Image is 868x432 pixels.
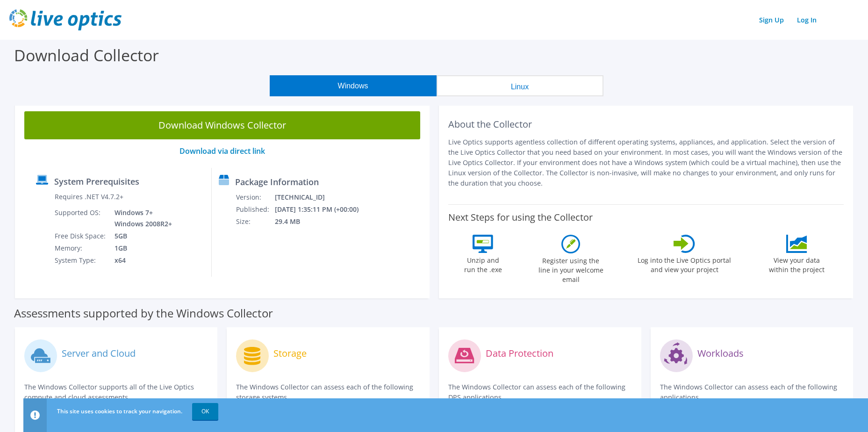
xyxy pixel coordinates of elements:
[763,253,830,274] label: View your data within the project
[57,407,182,415] span: This site uses cookies to track your navigation.
[660,382,844,403] p: The Windows Collector can assess each of the following applications.
[448,212,593,223] label: Next Steps for using the Collector
[236,216,274,228] td: Size:
[9,9,122,30] img: live_optics_svg.svg
[461,253,504,274] label: Unzip and run the .exe
[486,349,553,358] label: Data Protection
[108,207,174,230] td: Windows 7+ Windows 2008R2+
[24,382,208,403] p: The Windows Collector supports all of the Live Optics compute and cloud assessments.
[192,403,218,420] a: OK
[235,177,319,187] label: Package Information
[273,349,307,358] label: Storage
[270,75,437,96] button: Windows
[236,203,274,216] td: Published:
[108,254,174,266] td: x64
[236,191,274,203] td: Version:
[448,382,632,403] p: The Windows Collector can assess each of the following DPS applications.
[54,230,108,242] td: Free Disk Space:
[54,177,139,186] label: System Prerequisites
[536,253,606,284] label: Register using the line in your welcome email
[108,242,174,254] td: 1GB
[108,230,174,242] td: 5GB
[14,44,159,66] label: Download Collector
[274,216,371,228] td: 29.4 MB
[236,382,420,403] p: The Windows Collector can assess each of the following storage systems.
[14,309,273,318] label: Assessments supported by the Windows Collector
[437,75,603,96] button: Linux
[62,349,136,358] label: Server and Cloud
[55,192,123,202] label: Requires .NET V4.7.2+
[697,349,744,358] label: Workloads
[24,111,420,139] a: Download Windows Collector
[448,119,844,130] h2: About the Collector
[754,13,789,27] a: Sign Up
[54,207,108,230] td: Supported OS:
[792,13,821,27] a: Log In
[179,146,265,156] a: Download via direct link
[637,253,732,274] label: Log into the Live Optics portal and view your project
[448,137,844,188] p: Live Optics supports agentless collection of different operating systems, appliances, and applica...
[54,242,108,254] td: Memory:
[54,254,108,266] td: System Type:
[274,203,371,216] td: [DATE] 1:35:11 PM (+00:00)
[274,191,371,203] td: [TECHNICAL_ID]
